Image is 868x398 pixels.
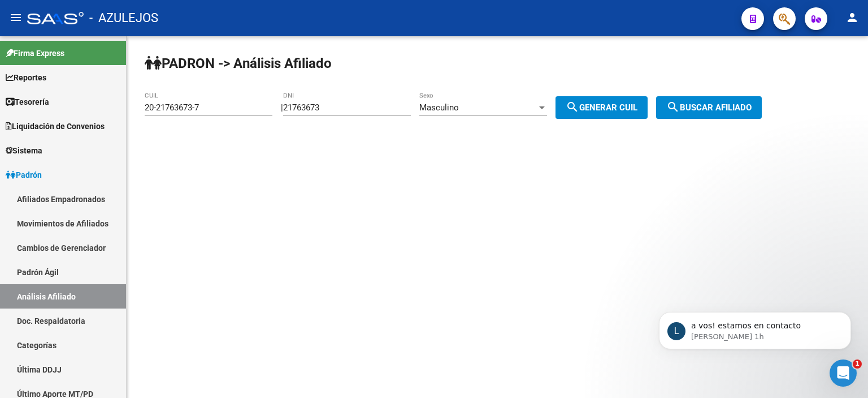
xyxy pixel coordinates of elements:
[6,96,49,108] span: Tesorería
[666,100,680,114] mat-icon: search
[656,96,762,119] button: Buscar afiliado
[6,47,64,59] span: Firma Express
[9,11,23,24] mat-icon: menu
[6,71,46,84] span: Reportes
[89,6,158,31] span: - AZULEJOS
[281,102,656,113] div: |
[566,100,579,114] mat-icon: search
[853,360,862,369] span: 1
[555,96,648,119] button: Generar CUIL
[566,102,637,113] span: Generar CUIL
[6,169,42,181] span: Padrón
[145,55,332,71] strong: PADRON -> Análisis Afiliado
[642,288,868,367] iframe: Intercom notifications mensaje
[666,102,752,113] span: Buscar afiliado
[419,102,459,113] span: Masculino
[845,11,859,24] mat-icon: person
[6,120,105,132] span: Liquidación de Convenios
[830,360,857,387] iframe: Intercom live chat
[6,144,42,157] span: Sistema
